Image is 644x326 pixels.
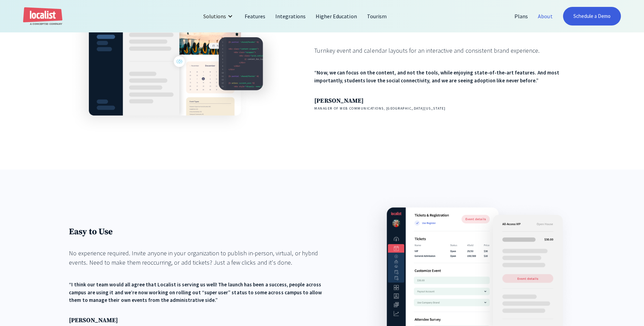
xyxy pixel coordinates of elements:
a: home [23,7,62,26]
strong: [PERSON_NAME] [314,97,363,105]
strong: [PERSON_NAME] [69,316,118,324]
a: Schedule a Demo [563,7,621,26]
a: Integrations [270,8,311,24]
div: Turnkey event and calendar layouts for an interactive and consistent brand experience. [314,46,575,55]
a: Higher Education [311,8,362,24]
div: “I think our team would all agree that Localist is serving us well! The launch has been a success... [69,281,329,304]
div: Solutions [203,12,226,20]
div: No experience required. Invite anyone in your organization to publish in-person, virtual, or hybr... [69,248,329,267]
strong: Easy to Use [69,226,113,237]
div: Solutions [198,8,240,24]
div: “Now, we can focus on the content, and not the tools, while enjoying state-of-the-art features. A... [314,69,575,84]
a: Features [240,8,270,24]
h4: Manager of Web Communications, [GEOGRAPHIC_DATA][US_STATE] [314,106,575,111]
a: Tourism [362,8,392,24]
a: Plans [510,8,533,24]
a: About [533,8,558,24]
